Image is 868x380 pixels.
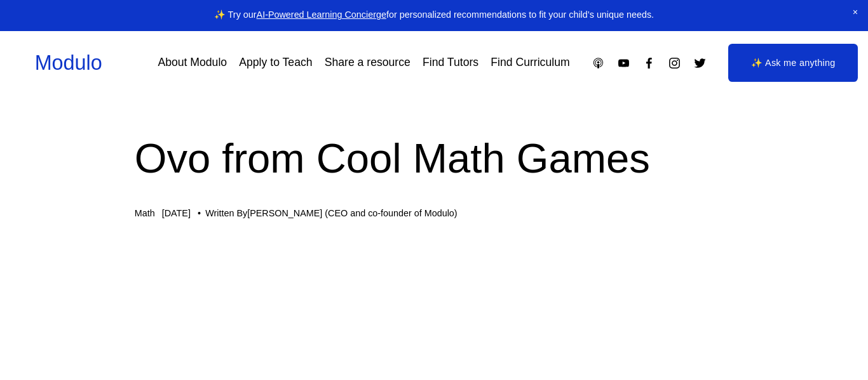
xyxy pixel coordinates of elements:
a: YouTube [617,56,630,70]
a: Apple Podcasts [592,56,605,70]
a: Facebook [642,56,656,70]
div: Written By [205,208,457,219]
h1: Ovo from Cool Math Games [135,129,734,187]
a: Find Tutors [423,52,478,74]
a: Share a resource [325,52,410,74]
a: Instagram [668,56,681,70]
a: Find Curriculum [491,52,569,74]
a: Twitter [693,56,707,70]
a: About Modulo [158,52,227,74]
span: [DATE] [162,208,191,218]
a: Modulo [35,51,102,74]
a: [PERSON_NAME] (CEO and co-founder of Modulo) [247,208,457,218]
a: AI-Powered Learning Concierge [257,10,386,20]
a: Apply to Teach [239,52,312,74]
a: ✨ Ask me anything [728,44,858,82]
a: Math [135,208,155,218]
